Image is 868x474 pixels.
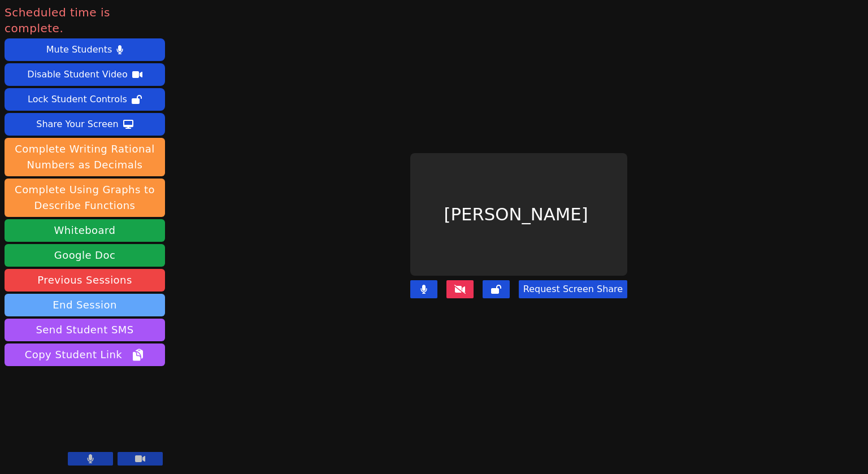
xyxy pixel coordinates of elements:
button: End Session [5,294,165,316]
button: Lock Student Controls [5,88,165,111]
span: Scheduled time is complete. [5,5,165,36]
button: Mute Students [5,38,165,61]
button: Complete Using Graphs to Describe Functions [5,179,165,217]
div: [PERSON_NAME] [410,153,627,275]
button: Whiteboard [5,219,165,242]
button: Complete Writing Rational Numbers as Decimals [5,138,165,176]
a: Previous Sessions [5,269,165,292]
div: Mute Students [46,41,112,59]
button: Copy Student Link [5,343,165,366]
span: Copy Student Link [25,347,145,363]
div: Disable Student Video [27,66,127,84]
button: Share Your Screen [5,113,165,136]
button: Request Screen Share [519,280,627,298]
div: Share Your Screen [36,115,119,133]
div: Lock Student Controls [28,90,127,108]
button: Send Student SMS [5,319,165,341]
button: Disable Student Video [5,63,165,86]
a: Google Doc [5,244,165,267]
